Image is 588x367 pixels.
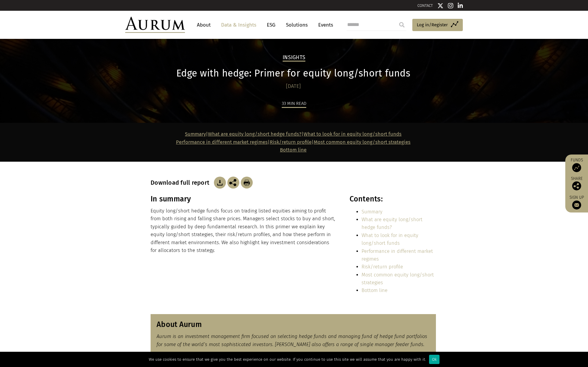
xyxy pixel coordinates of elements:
a: Summary [362,209,382,215]
img: Twitter icon [437,3,443,9]
a: Events [315,19,333,30]
div: Share [568,177,585,190]
img: Download Article [214,177,226,189]
a: Summary [185,131,206,137]
a: Performance in different market regimes [176,139,268,145]
img: Instagram icon [448,3,453,9]
div: 33 min read [282,100,306,108]
a: Risk/return profile [362,264,403,270]
span: Log in/Register [417,21,448,28]
a: ESG [264,19,278,30]
a: CONTACT [417,3,433,8]
a: Log in/Register [412,19,463,31]
a: Bottom line [362,288,388,293]
a: What are equity long/short hedge funds? [362,217,422,230]
img: Sign up to our newsletter [572,201,581,210]
a: Performance in different market regimes [362,248,433,262]
img: Share this post [572,181,581,190]
h3: About Aurum [157,320,430,329]
a: What to look for in equity long/short funds [362,233,418,246]
div: [DATE] [151,82,436,91]
a: Most common equity long/short strategies [314,139,411,145]
div: Ok [429,355,440,364]
h3: In summary [151,195,336,204]
a: Risk/return profile [270,139,312,145]
h3: Contents: [350,195,436,204]
a: What to look for in equity long/short funds [304,131,402,137]
a: Sign up [568,195,585,210]
h2: Insights [283,54,305,62]
h3: Download full report [151,179,212,186]
a: Most common equity long/short strategies [362,272,434,285]
img: Access Funds [572,163,581,172]
img: Aurum [125,17,185,33]
h1: Edge with hedge: Primer for equity long/short funds [151,68,436,79]
a: Solutions [283,19,311,30]
a: Bottom line [280,147,307,153]
a: About [194,19,214,30]
strong: | | | | [176,131,411,153]
img: Download Article [241,177,253,189]
em: Aurum is an investment management firm focused on selecting hedge funds and managing fund of hedg... [157,334,427,347]
a: Funds [568,157,585,172]
p: Equity long/short hedge funds focus on trading listed equities aiming to profit from both rising ... [151,207,336,254]
a: Data & Insights [218,19,259,30]
img: Share this post [227,177,239,189]
img: Linkedin icon [458,3,463,9]
input: Submit [396,19,408,31]
a: What are equity long/short hedge funds? [208,131,301,137]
